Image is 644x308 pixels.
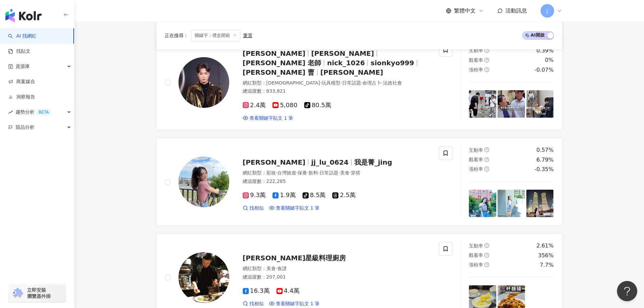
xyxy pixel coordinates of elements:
[320,68,383,76] span: [PERSON_NAME]
[536,47,554,54] div: 0.39%
[249,205,264,212] span: 找相似
[266,170,276,175] span: 彩妝
[617,281,637,301] iframe: Help Scout Beacon - Open
[165,33,188,38] span: 正在搜尋 ：
[27,287,51,299] span: 立即安裝 瀏覽器外掛
[307,170,308,175] span: ·
[498,90,525,118] img: post-image
[297,170,307,175] span: 保養
[266,80,320,86] span: [DEMOGRAPHIC_DATA]
[276,205,320,212] span: 查看關鍵字貼文 1 筆
[484,147,489,152] span: question-circle
[9,284,66,302] a: chrome extension立即安裝 瀏覽器外掛
[243,115,293,122] a: 查看關鍵字貼文 1 筆
[538,252,554,259] div: 356%
[381,80,383,86] span: ·
[11,288,24,299] img: chrome extension
[546,7,548,15] span: J
[269,301,320,307] a: 查看關鍵字貼文 1 筆
[505,7,527,14] span: 活動訊息
[469,157,483,162] span: 觀看率
[243,68,315,76] span: [PERSON_NAME] 曹
[243,33,253,38] div: 重置
[16,59,30,74] span: 資源庫
[484,262,489,267] span: question-circle
[269,205,320,212] a: 查看關鍵字貼文 1 筆
[178,157,229,207] img: KOL Avatar
[303,192,326,199] span: 8.5萬
[309,170,318,175] span: 飲料
[454,7,476,15] span: 繁體中文
[534,66,554,74] div: -0.07%
[243,158,306,166] span: [PERSON_NAME]
[277,170,296,175] span: 台灣旅遊
[311,49,374,57] span: [PERSON_NAME]
[338,170,340,175] span: ·
[484,157,489,162] span: question-circle
[243,102,266,109] span: 2.4萬
[469,57,483,63] span: 觀看率
[277,287,300,294] span: 4.4萬
[266,266,276,271] span: 美食
[249,115,293,122] span: 查看關鍵字貼文 1 筆
[484,243,489,248] span: question-circle
[536,242,554,250] div: 2.61%
[319,170,338,175] span: 日常話題
[157,138,562,226] a: KOL Avatar[PERSON_NAME]jj_lu_0624我是菁_jing網紅類型：彩妝·台灣旅遊·保養·飲料·日常話題·美食·穿搭總追蹤數：222,2859.3萬1.9萬8.5萬2.5...
[178,57,229,108] img: KOL Avatar
[16,104,51,120] span: 趨勢分析
[8,78,35,85] a: 商案媒合
[243,49,306,57] span: [PERSON_NAME]
[178,252,229,303] img: KOL Avatar
[311,158,348,166] span: jj_lu_0624
[191,30,240,41] span: 關鍵字：禮盒開箱
[8,94,35,100] a: 洞察報告
[276,301,320,307] span: 查看關鍵字貼文 1 筆
[526,90,554,118] img: post-image
[484,48,489,53] span: question-circle
[5,9,42,22] img: logo
[469,90,496,118] img: post-image
[318,170,319,175] span: ·
[484,58,489,63] span: question-circle
[526,190,554,217] img: post-image
[8,48,30,55] a: 找貼文
[320,80,321,86] span: ·
[332,192,356,199] span: 2.5萬
[469,190,496,217] img: post-image
[276,170,277,175] span: ·
[8,110,13,115] span: rise
[342,80,361,86] span: 日常話題
[340,80,342,86] span: ·
[340,170,350,175] span: 美食
[484,167,489,171] span: question-circle
[362,80,381,86] span: 命理占卜
[243,265,431,272] div: 網紅類型 ：
[540,261,554,269] div: 7.7%
[277,266,287,271] span: 食譜
[545,56,553,64] div: 0%
[243,287,270,294] span: 16.3萬
[536,156,554,164] div: 6.79%
[327,59,365,67] span: nick_1026
[534,166,554,173] div: -0.35%
[383,80,402,86] span: 法政社會
[321,80,340,86] span: 玩具模型
[469,166,483,172] span: 漲粉率
[536,146,554,154] div: 0.57%
[243,59,321,67] span: [PERSON_NAME] 老師
[484,253,489,258] span: question-circle
[469,253,483,258] span: 觀看率
[16,120,34,135] span: 競品分析
[272,192,296,199] span: 1.9萬
[157,35,562,130] a: KOL Avatar[PERSON_NAME][PERSON_NAME][PERSON_NAME] 老師nick_1026sionkyo999[PERSON_NAME] 曹[PERSON_NAM...
[484,67,489,72] span: question-circle
[350,170,351,175] span: ·
[243,192,266,199] span: 9.3萬
[469,67,483,72] span: 漲粉率
[296,170,297,175] span: ·
[243,88,431,95] div: 總追蹤數 ： 833,821
[361,80,362,86] span: ·
[354,158,392,166] span: 我是菁_jing
[371,59,414,67] span: sionkyo999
